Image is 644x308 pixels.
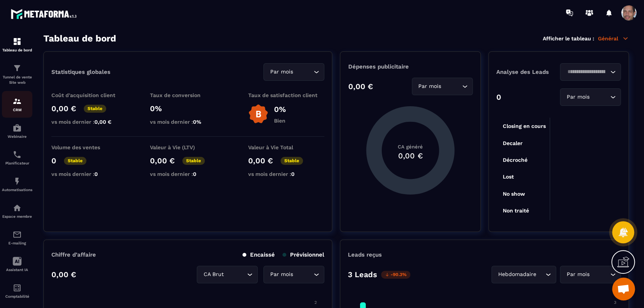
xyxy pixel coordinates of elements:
p: Webinaire [2,134,32,139]
img: formation [13,64,22,73]
div: Search for option [560,266,621,283]
p: 0,00 € [248,156,273,165]
p: vs mois dernier : [150,119,226,125]
tspan: Décroché [502,157,527,163]
p: 0 [496,93,501,102]
p: 0% [274,105,286,114]
p: Coût d'acquisition client [51,92,128,98]
p: Stable [281,157,303,165]
p: Stable [84,105,106,113]
a: formationformationCRM [2,91,32,118]
a: Assistant IA [2,251,32,278]
p: Statistiques globales [51,69,110,75]
p: Automatisations [2,188,32,192]
input: Search for option [565,68,608,76]
tspan: Non traité [502,207,529,214]
p: Taux de conversion [150,92,226,98]
p: Tableau de bord [2,48,32,52]
input: Search for option [591,93,608,101]
span: Par mois [268,270,295,279]
tspan: Decaler [502,140,522,146]
p: Stable [182,157,205,165]
p: Général [598,35,629,42]
p: Espace membre [2,214,32,219]
img: formation [13,97,22,106]
p: 0,00 € [348,82,373,91]
div: Search for option [263,63,324,81]
a: emailemailE-mailing [2,224,32,251]
p: vs mois dernier : [51,119,128,125]
input: Search for option [538,270,544,279]
a: automationsautomationsAutomatisations [2,171,32,198]
a: formationformationTunnel de vente Site web [2,58,32,91]
p: vs mois dernier : [150,171,226,177]
p: Afficher le tableau : [543,35,594,41]
img: accountant [13,283,22,292]
p: 0,00 € [51,270,76,279]
img: automations [13,177,22,186]
span: Par mois [417,82,443,91]
img: logo [11,7,79,21]
div: Search for option [491,266,556,283]
p: 0% [150,104,226,113]
span: 0 [94,171,98,177]
img: b-badge-o.b3b20ee6.svg [248,104,268,124]
tspan: Closing en cours [502,123,545,129]
span: Par mois [565,93,591,101]
p: 0,00 € [51,104,76,113]
img: automations [13,123,22,132]
input: Search for option [295,68,312,76]
p: 0,00 € [150,156,175,165]
p: Planificateur [2,161,32,165]
span: 0% [193,119,201,125]
span: 0 [291,171,295,177]
p: Comptabilité [2,294,32,298]
input: Search for option [225,270,245,279]
a: accountantaccountantComptabilité [2,278,32,304]
p: Bien [274,118,286,124]
p: -90.3% [381,271,410,279]
div: Ouvrir le chat [612,278,635,300]
span: Par mois [565,270,591,279]
p: Dépenses publicitaire [348,63,472,70]
p: vs mois dernier : [248,171,324,177]
a: automationsautomationsEspace membre [2,198,32,224]
p: Taux de satisfaction client [248,92,324,98]
img: formation [13,37,22,46]
p: Leads reçus [348,251,382,258]
p: Stable [64,157,86,165]
span: 0,00 € [94,119,112,125]
p: CRM [2,108,32,112]
p: Valeur à Vie Total [248,144,324,150]
p: E-mailing [2,241,32,245]
p: Chiffre d’affaire [51,251,96,258]
span: CA Brut [202,270,225,279]
p: Tunnel de vente Site web [2,75,32,85]
span: Hebdomadaire [496,270,538,279]
div: Search for option [263,266,324,283]
h3: Tableau de bord [43,33,116,44]
input: Search for option [295,270,312,279]
tspan: Lost [502,174,513,180]
p: vs mois dernier : [51,171,128,177]
a: formationformationTableau de bord [2,31,32,58]
div: Search for option [560,88,621,106]
p: 3 Leads [348,270,377,279]
p: Volume des ventes [51,144,128,150]
p: Prévisionnel [282,251,324,258]
img: automations [13,203,22,212]
span: Par mois [268,68,295,76]
a: automationsautomationsWebinaire [2,118,32,144]
img: scheduler [13,150,22,159]
div: Search for option [197,266,258,283]
tspan: No show [502,191,525,197]
a: schedulerschedulerPlanificateur [2,144,32,171]
input: Search for option [443,82,460,91]
p: Analyse des Leads [496,69,559,75]
tspan: 2 [314,300,316,305]
tspan: 3 [614,300,616,305]
input: Search for option [591,270,608,279]
p: Valeur à Vie (LTV) [150,144,226,150]
p: Assistant IA [2,268,32,272]
div: Search for option [412,78,473,95]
